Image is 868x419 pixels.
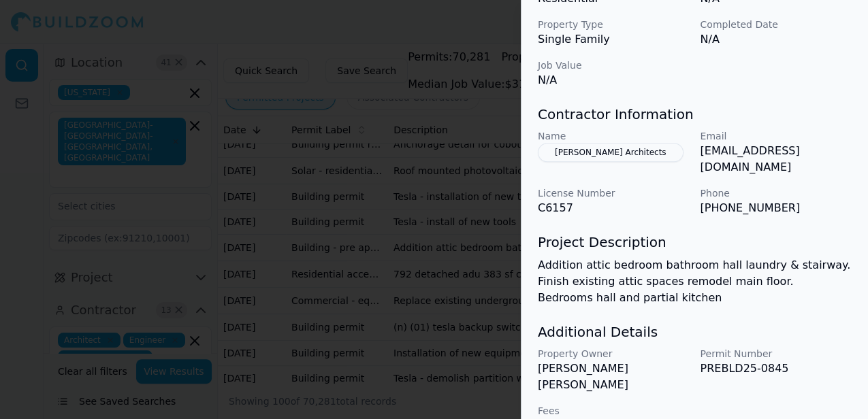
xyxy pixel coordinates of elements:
p: Job Value [538,58,690,72]
p: PREBLD25-0845 [701,361,852,377]
p: N/A [538,72,690,88]
h3: Contractor Information [538,105,852,124]
p: Property Type [538,18,690,31]
button: [PERSON_NAME] Architects [538,143,684,162]
p: Property Owner [538,347,690,361]
p: Completed Date [701,18,852,31]
h3: Additional Details [538,322,852,341]
p: License Number [538,186,690,200]
p: C6157 [538,200,690,216]
p: [EMAIL_ADDRESS][DOMAIN_NAME] [701,143,852,175]
p: Phone [701,186,852,200]
p: Addition attic bedroom bathroom hall laundry & stairway. Finish existing attic spaces remodel mai... [538,257,852,306]
p: Permit Number [701,347,852,361]
p: [PHONE_NUMBER] [701,200,852,216]
p: Fees [538,404,690,418]
p: Name [538,129,690,143]
p: Single Family [538,31,690,48]
p: [PERSON_NAME] [PERSON_NAME] [538,361,690,393]
h3: Project Description [538,233,852,252]
p: N/A [701,31,852,48]
p: Email [701,129,852,143]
